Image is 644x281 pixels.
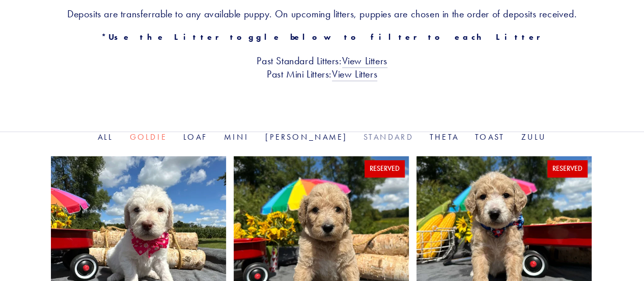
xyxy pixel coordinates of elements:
[183,132,208,142] a: Loaf
[521,132,546,142] a: Zulu
[130,132,167,142] a: Goldie
[51,7,593,20] h3: Deposits are transferrable to any available puppy. On upcoming litters, puppies are chosen in the...
[430,132,459,142] a: Theta
[342,55,387,68] a: View Litters
[98,132,114,142] a: All
[224,132,249,142] a: Mini
[363,132,413,142] a: Standard
[265,132,347,142] a: [PERSON_NAME]
[51,54,593,81] h3: Past Standard Litters: Past Mini Litters:
[101,32,543,42] strong: *Use the Litter toggle below to filter to each Litter
[332,68,377,81] a: View Litters
[475,132,505,142] a: Toast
